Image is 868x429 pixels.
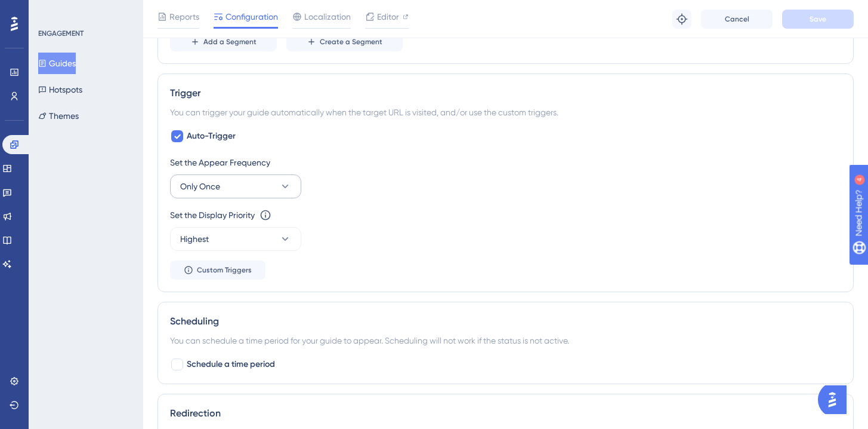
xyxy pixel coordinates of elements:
[83,6,87,16] div: 4
[782,10,854,29] button: Save
[169,10,199,24] span: Reports
[701,10,773,29] button: Cancel
[170,174,301,198] button: Only Once
[170,261,265,280] button: Custom Triggers
[286,32,403,51] button: Create a Segment
[187,129,236,143] span: Auto-Trigger
[38,79,82,100] button: Hotspots
[28,3,75,17] span: Need Help?
[226,10,278,24] span: Configuration
[810,14,826,24] span: Save
[304,10,351,24] span: Localization
[377,10,399,24] span: Editor
[170,86,841,100] div: Trigger
[818,382,854,418] iframe: UserGuiding AI Assistant Launcher
[320,37,382,47] span: Create a Segment
[170,333,841,348] div: You can schedule a time period for your guide to appear. Scheduling will not work if the status i...
[180,232,209,246] span: Highest
[170,227,301,251] button: Highest
[38,105,79,127] button: Themes
[170,105,841,119] div: You can trigger your guide automatically when the target URL is visited, and/or use the custom tr...
[187,357,275,372] span: Schedule a time period
[197,265,252,275] span: Custom Triggers
[180,179,220,194] span: Only Once
[170,32,277,51] button: Add a Segment
[170,208,255,222] div: Set the Display Priority
[38,29,84,38] div: ENGAGEMENT
[38,53,76,74] button: Guides
[170,314,841,329] div: Scheduling
[725,14,749,24] span: Cancel
[170,406,841,421] div: Redirection
[203,37,257,47] span: Add a Segment
[170,155,841,170] div: Set the Appear Frequency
